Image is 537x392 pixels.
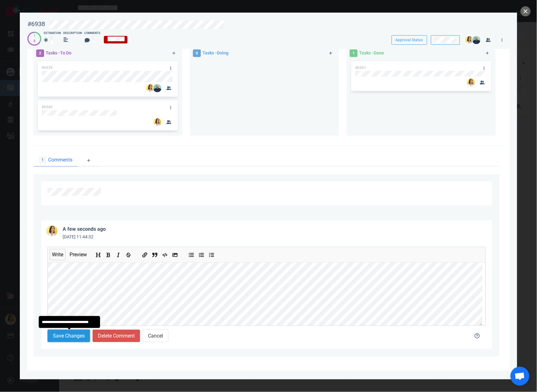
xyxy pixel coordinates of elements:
button: Add checked list [208,250,215,257]
span: 2 [36,49,44,57]
div: Estimation [44,31,61,36]
button: Add italic text [115,250,122,257]
button: Approval Status [392,35,427,45]
div: Ouvrir le chat [511,367,529,386]
span: Tasks - To Do [46,50,71,55]
div: a few seconds ago [63,225,106,233]
img: 26 [153,84,161,92]
div: 1 [33,33,35,39]
button: Write [50,249,65,260]
button: Insert code [161,250,169,257]
img: 26 [146,84,154,92]
span: #6940 [42,105,53,109]
button: Add header [94,250,102,257]
img: 26 [472,36,481,44]
button: Add unordered list [188,250,195,257]
button: Add ordered list [198,250,205,257]
span: Comments [48,156,72,164]
button: Add image [171,250,179,257]
div: 2 [33,39,35,44]
button: Insert a quote [151,250,159,257]
span: #6939 [42,65,53,70]
button: Add bold text [105,250,112,257]
button: close [521,6,531,16]
span: 0 [193,49,201,57]
span: 1 [39,156,47,164]
img: 26 [465,36,473,44]
span: 1 [350,49,358,57]
span: #6941 [355,65,366,70]
span: Tasks - Doing [202,50,229,55]
img: 36 [46,225,58,237]
div: Description [63,31,82,36]
button: Cancel [143,330,168,342]
span: Tasks - Done [359,50,384,55]
button: Preview [67,249,89,260]
img: 26 [153,118,161,126]
button: Delete Comment [93,330,140,342]
img: 26 [467,78,475,87]
small: [DATE] 11:44:32 [63,234,93,239]
div: #6938 [27,20,45,28]
button: Add strikethrough text [125,250,132,257]
div: Comments [84,31,100,36]
button: Add a link [141,250,149,257]
button: Save Changes [48,330,90,342]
